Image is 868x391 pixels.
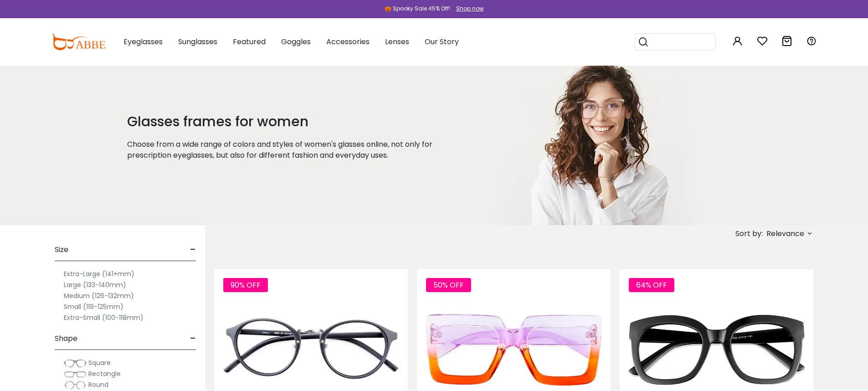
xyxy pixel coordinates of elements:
label: Large (133-140mm) [64,279,126,290]
a: Shop now [452,5,484,12]
img: abbeglasses.com [51,34,105,50]
img: Square.png [64,359,87,368]
span: 50% OFF [426,278,471,292]
span: Eyeglasses [123,36,163,47]
span: Round [88,380,108,389]
label: Medium (126-132mm) [64,290,134,301]
p: Choose from a wide range of colors and styles of women's glasses online, not only for prescriptio... [127,139,459,161]
span: Accessories [326,36,370,47]
span: Size [55,239,68,261]
span: Our Story [425,36,459,47]
span: Goggles [281,36,311,47]
span: Sunglasses [178,36,217,47]
img: Round.png [64,381,87,390]
span: 90% OFF [223,278,268,292]
div: Shop now [456,5,484,13]
label: Small (119-125mm) [64,301,123,312]
h1: Glasses frames for women [127,113,459,130]
span: Shape [55,328,77,350]
span: Lenses [385,36,409,47]
span: - [190,239,196,261]
span: Square [88,358,111,367]
img: glasses frames for women [481,66,713,225]
span: Featured [233,36,266,47]
label: Extra-Large (141+mm) [64,268,134,279]
span: Relevance [766,226,804,242]
img: Rectangle.png [64,370,87,379]
label: Extra-Small (100-118mm) [64,312,144,323]
span: - [190,328,196,350]
span: Sort by: [735,228,763,239]
span: Rectangle [88,369,121,378]
span: 64% OFF [629,278,674,292]
div: 🎃 Spooky Sale 45% Off! [385,5,450,13]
